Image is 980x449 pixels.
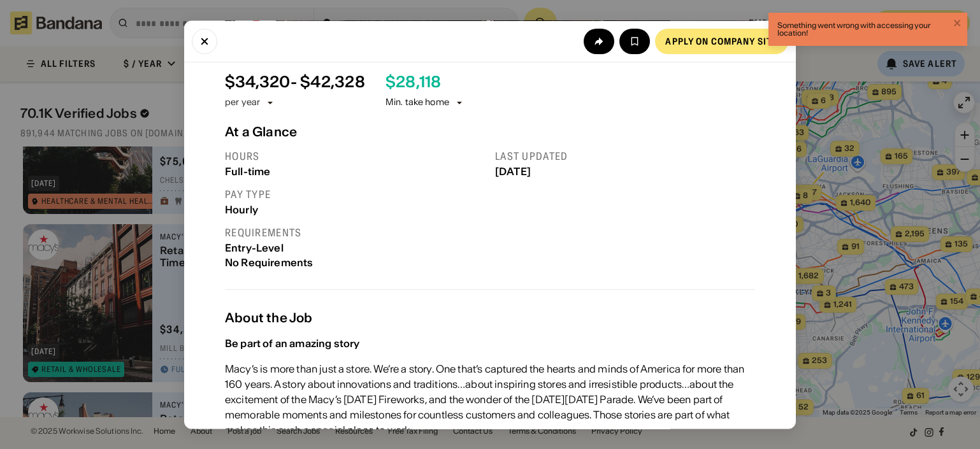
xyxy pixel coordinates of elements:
[225,338,359,350] div: Be part of an amazing story
[225,311,755,326] div: About the Job
[225,226,485,239] div: Requirements
[225,363,744,437] span: Macy’s is more than just a store. We’re a story. One that’s captured the hearts and minds of Amer...
[495,150,755,163] div: Last updated
[225,166,485,178] div: Full-time
[665,36,778,45] div: Apply on company site
[225,242,485,254] div: Entry-Level
[225,204,485,216] div: Hourly
[386,73,442,92] div: $ 28,118
[953,18,962,30] button: close
[386,97,465,110] div: Min. take home
[225,124,755,139] div: At a Glance
[225,188,485,201] div: Pay type
[225,97,260,110] div: per year
[225,150,485,163] div: Hours
[192,28,217,53] button: Close
[225,257,485,269] div: No Requirements
[777,22,949,37] div: Something went wrong with accessing your location!
[495,166,755,178] div: [DATE]
[225,73,365,92] div: $ 34,320 - $42,328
